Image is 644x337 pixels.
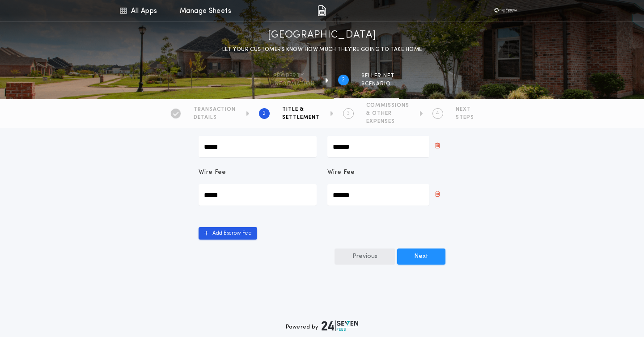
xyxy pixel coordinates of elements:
p: Wire Fee [327,168,355,177]
span: STEPS [456,114,474,121]
input: Wire Fee [199,184,317,206]
img: vs-icon [492,6,519,15]
span: SCENARIO [361,80,394,88]
span: SETTLEMENT [282,114,320,121]
span: EXPENSES [366,118,409,125]
img: img [318,5,326,16]
span: & OTHER [366,110,409,117]
span: COMMISSIONS [366,102,409,109]
h1: [GEOGRAPHIC_DATA] [268,28,377,42]
p: LET YOUR CUSTOMERS KNOW HOW MUCH THEY’RE GOING TO TAKE HOME [222,45,422,54]
h2: 2 [342,76,345,84]
span: NEXT [456,106,474,113]
span: TITLE & [282,106,320,113]
button: Add Escrow Fee [199,227,257,240]
span: information [273,80,315,88]
button: Previous [335,249,395,265]
span: TRANSACTION [194,106,236,113]
span: DETAILS [194,114,236,121]
input: Wire Fee [327,184,429,206]
h2: 3 [347,110,350,117]
h2: 2 [263,110,266,117]
span: SELLER NET [361,72,394,80]
h2: 4 [436,110,439,117]
input: Messenger Fee [199,136,317,157]
button: Next [397,249,445,265]
p: Wire Fee [199,168,226,177]
img: logo [322,320,358,331]
input: Messenger Fee [327,136,429,157]
span: Property [273,72,315,80]
div: Powered by [286,320,358,331]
